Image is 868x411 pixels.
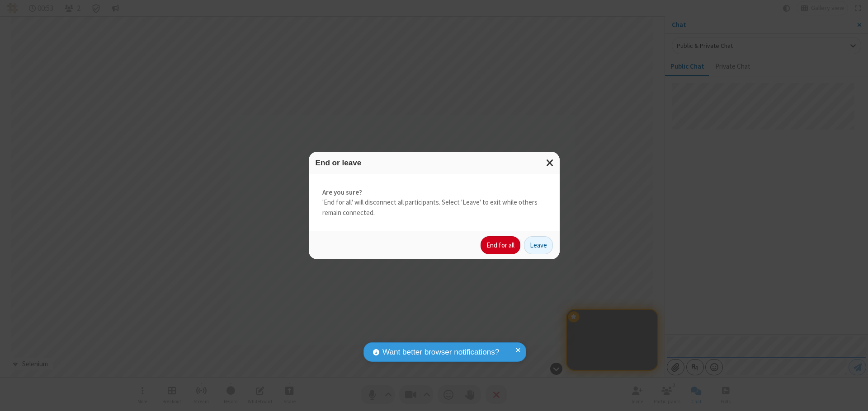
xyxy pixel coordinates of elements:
strong: Are you sure? [322,187,546,198]
h3: End or leave [316,159,553,167]
button: Leave [524,236,553,254]
span: Want better browser notifications? [382,346,499,358]
button: Close modal [541,152,560,174]
div: 'End for all' will disconnect all participants. Select 'Leave' to exit while others remain connec... [309,174,560,232]
button: End for all [481,236,520,254]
